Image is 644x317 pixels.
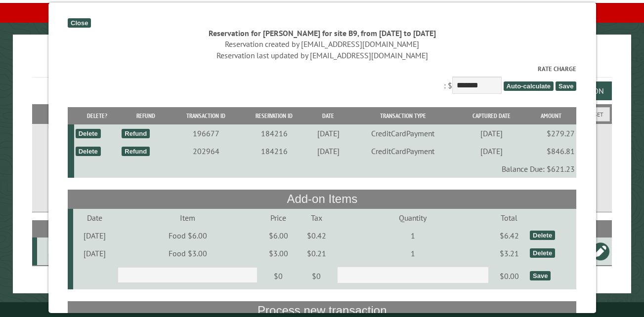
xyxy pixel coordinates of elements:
td: [DATE] [307,124,349,142]
th: Add-on Items [68,190,576,208]
td: Food $3.00 [116,244,259,262]
span: Save [556,81,576,91]
th: Amount [525,107,576,124]
div: Save [530,271,551,280]
div: Refund [122,129,150,138]
td: [DATE] [73,227,116,244]
th: Delete? [74,107,120,124]
th: Captured Date [457,107,525,124]
div: : $ [68,64,576,96]
label: Rate Charge [68,64,576,74]
td: 184216 [241,124,307,142]
td: Date [73,209,116,227]
td: [DATE] [457,142,525,160]
div: Refund [122,147,150,156]
th: Transaction ID [171,107,241,124]
div: Delete [75,129,100,138]
td: [DATE] [307,142,349,160]
td: [DATE] [73,244,116,262]
td: CreditCardPayment [349,124,457,142]
td: Price [259,209,297,227]
td: Item [116,209,259,227]
td: CreditCardPayment [349,142,457,160]
h1: Reservations [32,50,612,78]
td: Total [490,209,528,227]
td: $0.42 [297,227,335,244]
td: [DATE] [457,124,525,142]
td: Food $6.00 [116,227,259,244]
td: Tax [297,209,335,227]
div: Close [68,18,91,28]
div: Reservation for [PERSON_NAME] for site B9, from [DATE] to [DATE] [68,28,576,39]
td: $3.21 [490,244,528,262]
th: Reservation ID [241,107,307,124]
th: Date [307,107,349,124]
td: $6.00 [259,227,297,244]
div: Reservation last updated by [EMAIL_ADDRESS][DOMAIN_NAME] [68,50,576,61]
div: Delete [75,147,100,156]
td: $0 [297,262,335,290]
td: $0.21 [297,244,335,262]
div: Delete [530,248,555,258]
th: Site [37,220,71,238]
td: 184216 [241,142,307,160]
div: B9 [41,246,69,256]
th: Transaction Type [349,107,457,124]
td: 1 [335,227,490,244]
td: 196677 [171,124,241,142]
h2: Filters [32,104,612,123]
td: 202964 [171,142,241,160]
td: $846.81 [525,142,576,160]
td: $3.00 [259,244,297,262]
td: $6.42 [490,227,528,244]
th: Refund [120,107,171,124]
td: $0.00 [490,262,528,290]
td: $0 [259,262,297,290]
div: Delete [530,231,555,240]
span: Auto-calculate [503,81,554,91]
div: Reservation created by [EMAIL_ADDRESS][DOMAIN_NAME] [68,39,576,49]
td: Quantity [335,209,490,227]
td: $279.27 [525,124,576,142]
td: Balance Due: $621.23 [74,160,576,178]
td: 1 [335,244,490,262]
